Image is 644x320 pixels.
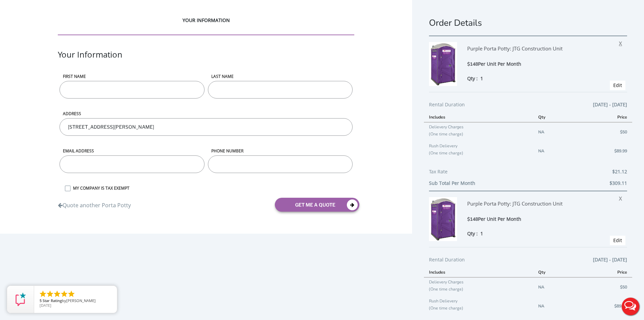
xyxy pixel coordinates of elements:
[612,168,627,176] span: $21.12
[467,75,600,82] div: Qty :
[424,297,533,316] td: Rush Delievery
[70,185,354,191] label: MY COMPANY IS TAX EXEMPT
[58,17,354,35] div: YOUR INFORMATION
[593,101,627,109] span: [DATE] - [DATE]
[613,237,622,243] a: Edit
[576,122,632,142] td: $50
[429,101,627,112] div: Rental Duration
[576,267,632,277] th: Price
[480,75,483,82] span: 1
[59,148,204,154] label: Email address
[533,297,576,316] td: NA
[40,298,42,303] span: 5
[43,298,62,303] span: Star Rating
[576,112,632,122] th: Price
[610,180,627,186] b: $309.11
[533,267,576,277] th: Qty
[467,215,600,223] div: $148
[66,298,96,303] span: [PERSON_NAME]
[429,256,627,267] div: Rental Duration
[40,299,112,303] span: by
[576,142,632,161] td: $89.99
[424,112,533,122] th: Includes
[613,82,622,88] a: Edit
[53,290,61,298] li: 
[429,285,528,293] p: (One time charge)
[424,267,533,277] th: Includes
[467,42,600,60] div: Purple Porta Potty: JTG Construction Unit
[533,277,576,297] td: NA
[58,198,131,209] a: Quote another Porta Potty
[424,277,533,297] td: Delievery Charges
[39,290,47,298] li: 
[208,73,353,79] label: LAST NAME
[429,17,627,29] h1: Order Details
[619,193,625,202] span: X
[467,197,600,215] div: Purple Porta Potty: JTG Construction Unit
[533,142,576,161] td: NA
[533,112,576,122] th: Qty
[424,122,533,142] td: Delievery Charges
[619,38,625,47] span: X
[467,230,600,237] div: Qty :
[429,180,475,186] b: Sub Total Per Month
[40,303,51,308] span: [DATE]
[424,142,533,161] td: Rush Delievery
[617,293,644,320] button: Live Chat
[208,148,353,154] label: phone number
[429,149,528,156] p: (One time charge)
[275,198,359,212] button: get me a quote
[429,130,528,137] p: (One time charge)
[58,49,354,73] div: Your Information
[533,122,576,142] td: NA
[60,290,68,298] li: 
[14,293,27,306] img: Review Rating
[467,60,600,68] div: $148
[478,61,521,67] span: Per Unit Per Month
[429,304,528,312] p: (One time charge)
[429,168,627,179] div: Tax Rate
[59,73,204,79] label: First name
[593,256,627,264] span: [DATE] - [DATE]
[576,277,632,297] td: $50
[67,290,75,298] li: 
[576,297,632,316] td: $89.99
[480,230,483,237] span: 1
[46,290,54,298] li: 
[478,216,521,222] span: Per Unit Per Month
